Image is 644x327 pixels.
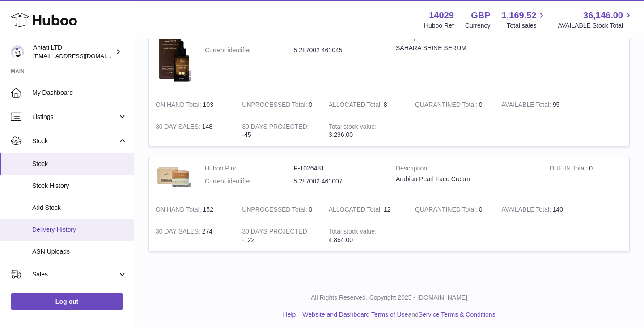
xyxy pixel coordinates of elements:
a: Help [283,311,296,318]
a: Log out [11,293,123,310]
td: 8 [322,94,408,116]
strong: AVAILABLE Total [501,101,552,110]
td: 103 [149,94,235,116]
td: 0 [235,199,322,221]
strong: QUARANTINED Total [415,206,479,215]
img: toufic@antatiskin.com [11,45,24,59]
span: Stock [32,160,127,168]
strong: UNPROCESSED Total [242,101,309,110]
a: Service Terms & Conditions [419,311,496,318]
span: Stock [32,137,118,145]
strong: QUARANTINED Total [415,101,479,110]
dd: 5 287002 461045 [294,46,383,55]
dt: Current identifier [205,177,294,186]
li: and [299,310,495,319]
td: 148 [149,116,235,146]
span: 0 [479,101,483,108]
span: 36,146.00 [583,9,623,21]
dd: 5 287002 461007 [294,177,383,186]
dt: Current identifier [205,46,294,55]
strong: DUE IN Total [550,165,589,174]
span: 1,169.52 [502,9,537,21]
strong: ON HAND Total [156,101,203,110]
td: 0 [543,26,629,94]
strong: ALLOCATED Total [329,101,384,110]
td: 12 [322,199,408,221]
strong: Total stock value [329,123,377,132]
td: 274 [149,221,235,251]
td: -122 [235,221,322,251]
strong: 30 DAY SALES [156,123,202,132]
a: Website and Dashboard Terms of Use [302,311,408,318]
a: 36,146.00 AVAILABLE Stock Total [558,9,633,30]
p: All Rights Reserved. Copyright 2025 - [DOMAIN_NAME] [141,293,637,302]
span: My Dashboard [32,89,127,97]
td: 140 [495,199,581,221]
td: 152 [149,199,235,221]
span: ASN Uploads [32,247,127,256]
span: Stock History [32,182,127,190]
strong: AVAILABLE Total [501,206,552,215]
span: Total sales [507,21,547,30]
strong: Description [396,164,536,175]
strong: 30 DAYS PROJECTED [242,228,309,237]
strong: ON HAND Total [156,206,203,215]
div: Currency [465,21,491,30]
td: 0 [235,94,322,116]
dt: Huboo P no [205,164,294,173]
span: AVAILABLE Stock Total [558,21,633,30]
span: 3,296.00 [329,131,353,138]
strong: 14029 [429,9,454,21]
strong: UNPROCESSED Total [242,206,309,215]
strong: Total stock value [329,228,377,237]
div: SAHARA SHINE SERUM [396,44,536,52]
div: Huboo Ref [424,21,454,30]
td: -45 [235,116,322,146]
strong: ALLOCATED Total [329,206,384,215]
td: 95 [495,94,581,116]
a: 1,169.52 Total sales [502,9,547,30]
td: 0 [543,157,629,199]
strong: GBP [471,9,490,21]
span: 0 [479,206,483,213]
span: 4,864.00 [329,236,353,243]
span: Listings [32,113,118,121]
img: product image [156,164,191,190]
span: Sales [32,270,118,279]
div: Antati LTD [33,43,114,60]
img: product image [156,33,191,85]
dd: P-1026481 [294,164,383,173]
span: [EMAIL_ADDRESS][DOMAIN_NAME] [33,52,131,59]
div: Arabian Pearl Face Cream [396,175,536,183]
span: Add Stock [32,204,127,212]
strong: 30 DAY SALES [156,228,202,237]
span: Delivery History [32,225,127,234]
strong: 30 DAYS PROJECTED [242,123,309,132]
